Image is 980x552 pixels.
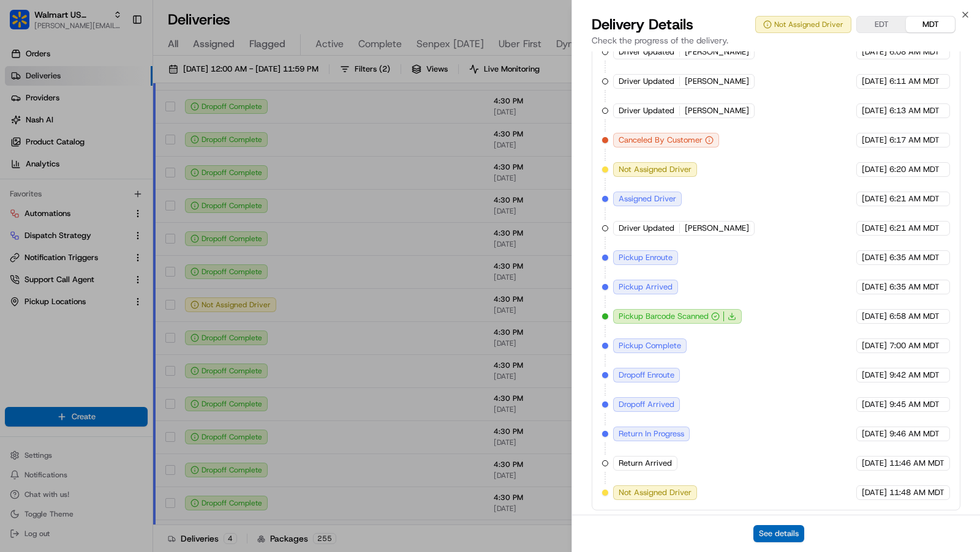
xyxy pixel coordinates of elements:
[102,222,106,232] span: •
[889,340,940,351] span: 7:00 AM MDT
[862,399,887,410] span: [DATE]
[889,223,940,234] span: 6:21 AM MDT
[619,135,703,146] span: Canceled By Customer
[12,177,32,197] img: unihopllc
[889,487,944,498] span: 11:48 AM MDT
[24,273,94,285] span: Knowledge Base
[38,189,71,199] span: unihopllc
[619,458,672,469] span: Return Arrived
[889,135,940,146] span: 6:17 AM MDT
[862,458,887,469] span: [DATE]
[592,34,960,47] p: Check the progress of the delivery.
[862,135,887,146] span: [DATE]
[12,159,82,168] div: Past conversations
[862,76,887,87] span: [DATE]
[619,164,692,175] span: Not Assigned Driver
[38,222,99,232] span: [PERSON_NAME]
[862,487,887,498] span: [DATE]
[55,116,201,129] div: Start new chat
[104,274,113,284] div: 💻
[685,76,749,87] span: [PERSON_NAME]
[862,282,887,293] span: [DATE]
[619,311,720,322] button: Pickup Barcode Scanned
[619,105,674,116] span: Driver Updated
[208,120,223,135] button: Start new chat
[862,47,887,58] span: [DATE]
[889,47,940,58] span: 6:08 AM MDT
[862,223,887,234] span: [DATE]
[86,302,148,312] a: Powered byPylon
[7,268,99,290] a: 📗Knowledge Base
[889,399,940,410] span: 9:45 AM MDT
[122,303,148,312] span: Pylon
[619,311,709,322] span: Pickup Barcode Scanned
[755,16,851,33] button: Not Assigned Driver
[619,370,674,381] span: Dropoff Enroute
[889,252,940,263] span: 6:35 AM MDT
[889,105,940,116] span: 6:13 AM MDT
[99,268,202,290] a: 💻API Documentation
[889,428,940,439] span: 9:46 AM MDT
[12,12,37,36] img: Nash
[862,428,887,439] span: [DATE]
[619,399,674,410] span: Dropoff Arrived
[592,15,693,34] span: Delivery Details
[619,487,692,498] span: Not Assigned Driver
[862,193,887,204] span: [DATE]
[889,76,940,87] span: 6:11 AM MDT
[862,105,887,116] span: [DATE]
[108,222,134,232] span: [DATE]
[889,311,940,322] span: 6:58 AM MDT
[889,458,944,469] span: 11:46 AM MDT
[685,105,749,116] span: [PERSON_NAME]
[26,116,48,138] img: 9188753566659_6852d8bf1fb38e338040_72.png
[80,189,105,199] span: [DATE]
[12,116,34,138] img: 1736555255976-a54dd68f-1ca7-489b-9aae-adbdc363a1c4
[12,274,22,284] div: 📗
[12,211,32,230] img: Charles Folsom
[619,223,674,234] span: Driver Updated
[685,223,749,234] span: [PERSON_NAME]
[619,47,674,58] span: Driver Updated
[753,525,804,542] button: See details
[32,78,202,91] input: Clear
[889,193,940,204] span: 6:21 AM MDT
[906,17,955,32] button: MDT
[685,47,749,58] span: [PERSON_NAME]
[619,76,674,87] span: Driver Updated
[889,282,940,293] span: 6:35 AM MDT
[862,252,887,263] span: [DATE]
[619,252,673,263] span: Pickup Enroute
[619,193,676,204] span: Assigned Driver
[55,129,168,138] div: We're available if you need us!
[190,156,223,171] button: See all
[619,340,681,351] span: Pickup Complete
[889,370,940,381] span: 9:42 AM MDT
[73,189,78,199] span: •
[862,164,887,175] span: [DATE]
[116,273,197,285] span: API Documentation
[619,282,673,293] span: Pickup Arrived
[857,17,906,32] button: EDT
[862,370,887,381] span: [DATE]
[862,311,887,322] span: [DATE]
[12,48,223,68] p: Welcome 👋
[862,340,887,351] span: [DATE]
[889,164,940,175] span: 6:20 AM MDT
[619,428,684,439] span: Return In Progress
